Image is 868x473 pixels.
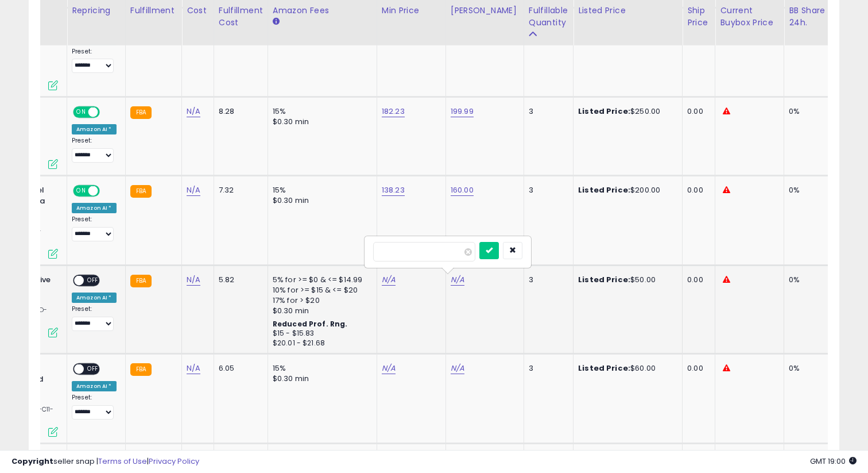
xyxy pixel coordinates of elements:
[219,185,259,195] div: 7.32
[578,185,673,195] div: $200.00
[273,363,368,374] div: 15%
[810,456,857,467] span: 2025-10-10 19:00 GMT
[72,394,117,420] div: Preset:
[74,107,88,117] span: ON
[273,319,348,329] b: Reduced Prof. Rng.
[187,184,200,196] a: N/A
[187,106,200,117] a: N/A
[687,106,706,117] div: 0.00
[687,363,706,374] div: 0.00
[84,275,102,285] span: OFF
[273,106,368,117] div: 15%
[72,137,117,163] div: Preset:
[273,117,368,127] div: $0.30 min
[451,5,519,17] div: [PERSON_NAME]
[72,381,117,391] div: Amazon AI *
[687,185,706,195] div: 0.00
[687,275,706,285] div: 0.00
[273,374,368,384] div: $0.30 min
[98,186,117,196] span: OFF
[98,107,117,117] span: OFF
[273,339,368,348] div: $20.01 - $21.68
[273,17,280,27] small: Amazon Fees.
[273,306,368,316] div: $0.30 min
[578,274,630,285] b: Listed Price:
[11,456,199,467] div: seller snap | |
[98,456,147,467] a: Terms of Use
[72,5,121,17] div: Repricing
[219,106,259,117] div: 8.28
[529,363,564,374] div: 3
[789,275,827,285] div: 0%
[578,106,673,117] div: $250.00
[187,274,200,286] a: N/A
[578,363,673,374] div: $60.00
[451,106,474,117] a: 199.99
[72,293,117,303] div: Amazon AI *
[130,363,152,376] small: FBA
[187,5,209,17] div: Cost
[72,216,117,241] div: Preset:
[529,5,568,29] div: Fulfillable Quantity
[219,5,263,29] div: Fulfillment Cost
[382,106,405,117] a: 182.23
[219,275,259,285] div: 5.82
[72,124,117,134] div: Amazon AI *
[130,185,152,198] small: FBA
[578,275,673,285] div: $50.00
[149,456,199,467] a: Privacy Policy
[687,5,710,29] div: Ship Price
[273,5,372,17] div: Amazon Fees
[273,285,368,295] div: 10% for >= $15 & <= $20
[273,195,368,206] div: $0.30 min
[451,274,464,286] a: N/A
[130,106,152,119] small: FBA
[130,275,152,287] small: FBA
[72,48,117,74] div: Preset:
[382,5,441,17] div: Min Price
[789,106,827,117] div: 0%
[578,184,630,195] b: Listed Price:
[578,106,630,117] b: Listed Price:
[451,363,464,374] a: N/A
[789,5,831,29] div: BB Share 24h.
[273,185,368,195] div: 15%
[130,5,177,17] div: Fulfillment
[382,274,396,286] a: N/A
[273,275,368,285] div: 5% for >= $0 & <= $14.99
[187,363,200,374] a: N/A
[273,295,368,306] div: 17% for > $20
[529,185,564,195] div: 3
[72,305,117,331] div: Preset:
[273,329,368,339] div: $15 - $15.83
[382,363,396,374] a: N/A
[789,185,827,195] div: 0%
[219,363,259,374] div: 6.05
[74,186,88,196] span: ON
[451,184,474,196] a: 160.00
[72,203,117,213] div: Amazon AI *
[529,106,564,117] div: 3
[578,5,677,17] div: Listed Price
[789,363,827,374] div: 0%
[720,5,779,29] div: Current Buybox Price
[529,275,564,285] div: 3
[382,184,405,196] a: 138.23
[578,363,630,374] b: Listed Price:
[84,364,102,374] span: OFF
[11,456,53,467] strong: Copyright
